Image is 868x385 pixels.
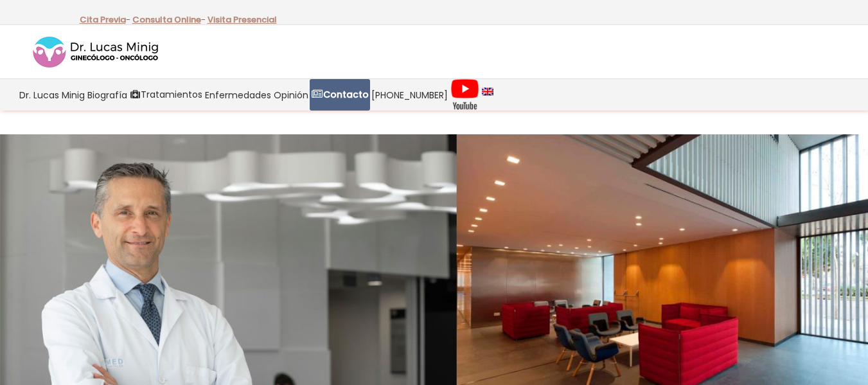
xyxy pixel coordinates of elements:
[80,12,130,28] p: -
[132,13,201,26] a: Consulta Online
[208,13,277,26] a: Visita Presencial
[204,79,272,111] a: Enfermedades
[310,79,370,111] a: Contacto
[481,79,495,111] a: language english
[141,87,202,102] span: Tratamientos
[128,79,204,111] a: Tratamientos
[450,78,479,111] img: Videos Youtube Ginecología
[18,79,86,111] a: Dr. Lucas Minig
[323,88,369,101] strong: Contacto
[272,79,310,111] a: Opinión
[274,87,308,102] span: Opinión
[87,87,127,102] span: Biografía
[19,87,85,102] span: Dr. Lucas Minig
[482,87,493,95] img: language english
[86,79,128,111] a: Biografía
[370,79,449,111] a: [PHONE_NUMBER]
[449,79,481,111] a: Videos Youtube Ginecología
[80,13,126,26] a: Cita Previa
[132,12,206,28] p: -
[205,87,271,102] span: Enfermedades
[371,87,448,102] span: [PHONE_NUMBER]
